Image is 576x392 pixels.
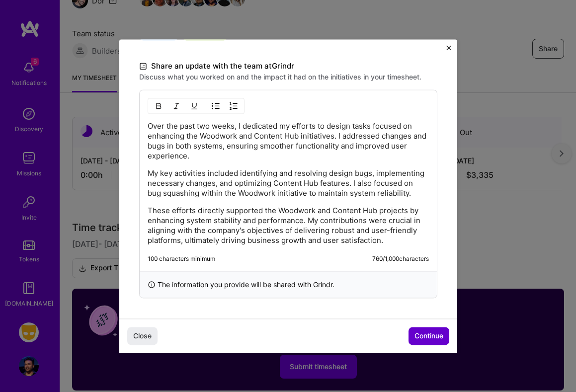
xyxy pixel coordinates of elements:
[230,102,238,110] img: OL
[372,255,429,263] div: 760 / 1,000 characters
[148,255,215,263] div: 100 characters minimum
[148,279,156,290] i: icon InfoBlack
[139,271,437,298] div: The information you provide will be shared with Grindr .
[127,327,158,345] button: Close
[212,102,220,110] img: UL
[409,327,449,345] button: Continue
[155,102,163,110] img: Bold
[446,45,451,56] button: Close
[133,331,152,341] span: Close
[139,60,437,72] label: Share an update with the team at Grindr
[139,72,437,81] label: Discuss what you worked on and the impact it had on the initiatives in your timesheet.
[148,121,429,161] p: Over the past two weeks, I dedicated my efforts to design tasks focused on enhancing the Woodwork...
[148,206,429,245] p: These efforts directly supported the Woodwork and Content Hub projects by enhancing system stabil...
[190,102,198,110] img: Underline
[205,100,205,112] img: Divider
[148,168,429,198] p: My key activities included identifying and resolving design bugs, implementing necessary changes,...
[414,331,443,341] span: Continue
[139,61,147,72] i: icon DocumentBlack
[172,102,180,110] img: Italic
